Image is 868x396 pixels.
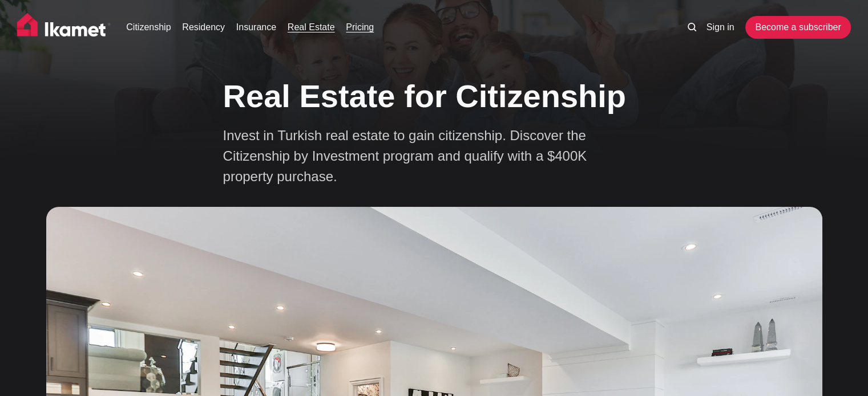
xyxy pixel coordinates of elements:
a: Pricing [346,21,374,34]
p: Invest in Turkish real estate to gain citizenship. Discover the Citizenship by Investment program... [223,125,623,187]
a: Become a subscriber [745,16,850,39]
a: Citizenship [126,21,171,34]
a: Residency [182,21,225,34]
a: Sign in [706,21,734,34]
img: Ikamet home [17,13,111,42]
a: Real Estate [288,21,335,34]
h1: Real Estate for Citizenship [223,77,645,115]
a: Insurance [236,21,276,34]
